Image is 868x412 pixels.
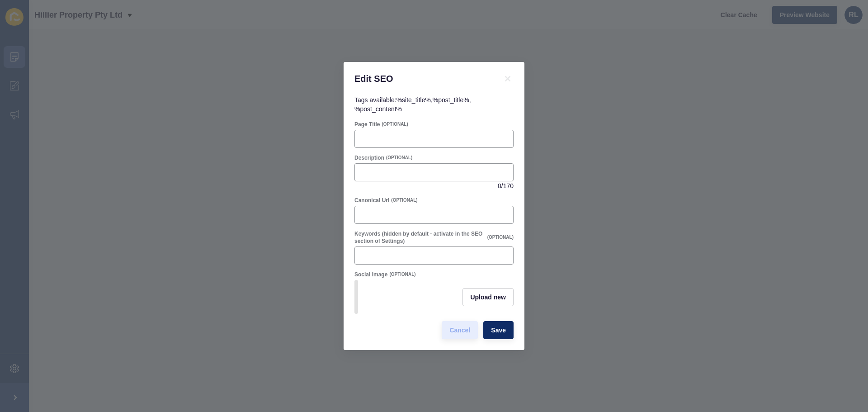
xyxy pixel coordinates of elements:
[389,271,415,278] span: (OPTIONAL)
[354,197,389,204] label: Canonical Url
[483,321,514,339] button: Save
[354,96,471,113] span: Tags available: , ,
[433,96,469,104] code: %post_title%
[491,326,506,335] span: Save
[462,288,514,306] button: Upload new
[449,326,470,335] span: Cancel
[354,73,491,85] h1: Edit SEO
[501,181,503,190] span: /
[391,197,417,204] span: (OPTIONAL)
[503,181,514,190] span: 170
[498,181,501,190] span: 0
[354,154,384,161] label: Description
[354,230,486,245] label: Keywords (hidden by default - activate in the SEO section of Settings)
[442,321,478,339] button: Cancel
[470,293,506,302] span: Upload new
[354,121,380,128] label: Page Title
[396,96,431,104] code: %site_title%
[382,121,408,128] span: (OPTIONAL)
[386,155,412,161] span: (OPTIONAL)
[487,234,514,241] span: (OPTIONAL)
[354,271,387,278] label: Social Image
[354,105,402,113] code: %post_content%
